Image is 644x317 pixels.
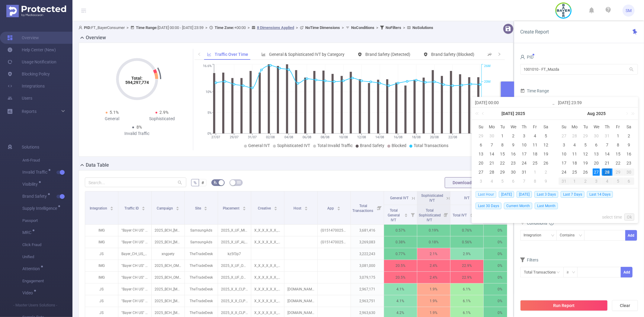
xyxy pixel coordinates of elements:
[604,132,611,139] div: 31
[593,141,600,149] div: 6
[136,125,142,130] span: 8%
[515,107,526,120] a: 2025
[542,132,549,139] div: 5
[613,149,623,158] td: August 15, 2025
[595,107,606,120] a: 2025
[510,159,517,167] div: 23
[519,158,530,168] td: July 24, 2025
[499,132,506,139] div: 1
[7,44,56,56] a: Help Center (New)
[613,177,623,186] td: September 5, 2025
[497,124,508,130] span: Tu
[560,159,568,167] div: 17
[559,124,569,130] span: Su
[430,135,439,139] tspan: 20/08
[203,64,212,68] tspan: 16.6%
[521,141,528,149] div: 10
[22,206,59,210] span: Supply Intelligence
[531,150,539,158] div: 18
[582,159,589,167] div: 19
[623,140,634,149] td: August 9, 2025
[510,178,517,185] div: 6
[560,132,568,139] div: 27
[628,107,636,120] a: Next year (Control + right)
[508,131,519,140] td: July 2, 2025
[519,149,530,158] td: July 17, 2025
[567,267,573,277] div: ≥
[542,168,549,176] div: 2
[321,135,329,139] tspan: 08/08
[558,99,635,106] input: End date
[540,168,551,177] td: August 2, 2025
[125,80,149,85] tspan: 594,297,774
[542,141,549,149] div: 12
[477,132,485,139] div: 29
[580,122,591,131] th: Tue
[530,124,540,130] span: Fr
[530,158,540,168] td: July 25, 2025
[625,141,633,149] div: 9
[237,181,241,184] i: icon: table
[531,159,539,167] div: 25
[488,159,495,167] div: 21
[623,158,634,168] td: August 23, 2025
[580,177,591,186] td: September 2, 2025
[593,132,600,139] div: 30
[207,132,212,136] tspan: 0%
[360,143,384,148] span: Brand Safety
[110,110,119,115] span: 5.1%
[277,143,310,148] span: Sophisticated IVT
[602,131,613,140] td: July 31, 2025
[486,140,497,149] td: July 7, 2025
[521,132,528,139] div: 3
[248,143,270,148] span: General IVT
[623,122,634,131] th: Sat
[519,177,530,186] td: August 7, 2025
[84,25,91,30] b: PID:
[531,132,539,139] div: 4
[559,177,569,186] td: August 31, 2025
[499,150,506,158] div: 15
[571,132,578,139] div: 28
[22,154,72,166] span: Anti-Fraud
[7,56,56,68] a: Usage Notification
[560,141,568,149] div: 3
[530,131,540,140] td: July 4, 2025
[499,141,506,149] div: 8
[508,158,519,168] td: July 23, 2025
[197,52,201,56] i: icon: left
[569,131,580,140] td: July 28, 2025
[530,140,540,149] td: July 11, 2025
[211,135,220,139] tspan: 27/07
[623,177,634,186] td: September 6, 2025
[569,177,580,186] td: September 1, 2025
[604,159,611,167] div: 21
[602,124,613,130] span: Th
[207,111,212,115] tspan: 5%
[284,135,293,139] tspan: 04/08
[580,158,591,168] td: August 19, 2025
[613,158,623,168] td: August 22, 2025
[375,135,384,139] tspan: 14/08
[401,25,407,30] span: >
[531,168,539,176] div: 1
[414,143,448,148] span: Total Transactions
[486,149,497,158] td: July 14, 2025
[591,124,602,130] span: We
[481,107,486,120] a: Previous month (PageUp)
[431,52,474,57] span: Brand Safety (Blocked)
[540,158,551,168] td: July 26, 2025
[580,168,591,177] td: August 26, 2025
[78,26,84,30] i: icon: user
[572,271,575,275] i: icon: down
[519,131,530,140] td: July 3, 2025
[448,135,457,139] tspan: 22/08
[591,131,602,140] td: July 30, 2025
[508,149,519,158] td: July 16, 2025
[519,124,530,130] span: Th
[587,107,595,120] a: Aug
[530,177,540,186] td: August 8, 2025
[559,149,569,158] td: August 10, 2025
[520,300,608,311] button: Run Report
[569,149,580,158] td: August 11, 2025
